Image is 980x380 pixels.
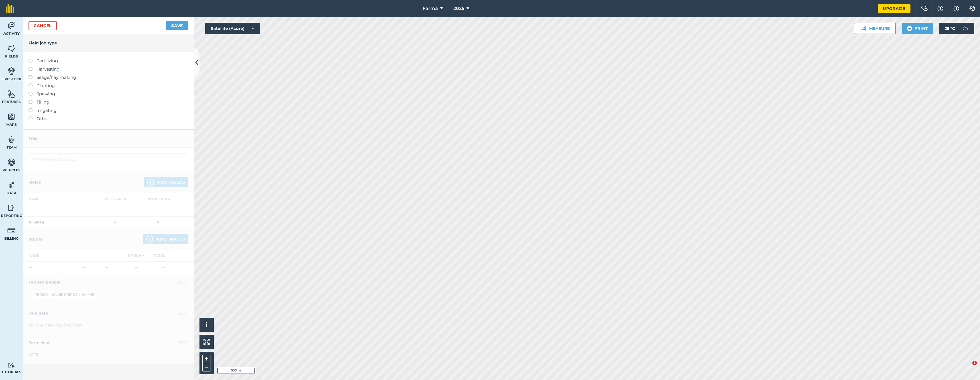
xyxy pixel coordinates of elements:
img: svg+xml;base64,PD94bWwgdmVyc2lvbj0iMS4wIiBlbmNvZGluZz0idXRmLTgiPz4KPCEtLSBHZW5lcmF0b3I6IEFkb2JlIE... [7,67,15,75]
button: + [202,355,211,363]
button: i [199,318,214,332]
label: Other [28,115,188,122]
img: Two speech bubbles overlapping with the left bubble in the forefront [921,6,928,11]
img: svg+xml;base64,PHN2ZyB4bWxucz0iaHR0cDovL3d3dy53My5vcmcvMjAwMC9zdmciIHdpZHRoPSI1NiIgaGVpZ2h0PSI2MC... [7,112,15,121]
img: svg+xml;base64,PHN2ZyB4bWxucz0iaHR0cDovL3d3dy53My5vcmcvMjAwMC9zdmciIHdpZHRoPSI1NiIgaGVpZ2h0PSI2MC... [7,44,15,53]
span: 1 [972,361,977,365]
img: svg+xml;base64,PD94bWwgdmVyc2lvbj0iMS4wIiBlbmNvZGluZz0idXRmLTgiPz4KPCEtLSBHZW5lcmF0b3I6IEFkb2JlIE... [7,181,15,189]
span: 25 ° C [945,23,955,34]
img: svg+xml;base64,PD94bWwgdmVyc2lvbj0iMS4wIiBlbmNvZGluZz0idXRmLTgiPz4KPCEtLSBHZW5lcmF0b3I6IEFkb2JlIE... [7,135,15,144]
img: svg+xml;base64,PD94bWwgdmVyc2lvbj0iMS4wIiBlbmNvZGluZz0idXRmLTgiPz4KPCEtLSBHZW5lcmF0b3I6IEFkb2JlIE... [7,363,15,368]
img: A question mark icon [937,6,944,11]
button: Satellite (Azure) [205,23,260,34]
button: Print [902,23,934,34]
img: svg+xml;base64,PD94bWwgdmVyc2lvbj0iMS4wIiBlbmNvZGluZz0idXRmLTgiPz4KPCEtLSBHZW5lcmF0b3I6IEFkb2JlIE... [7,158,15,167]
button: – [202,363,211,371]
img: svg+xml;base64,PHN2ZyB4bWxucz0iaHR0cDovL3d3dy53My5vcmcvMjAwMC9zdmciIHdpZHRoPSI1NiIgaGVpZ2h0PSI2MC... [7,90,15,98]
img: svg+xml;base64,PHN2ZyB4bWxucz0iaHR0cDovL3d3dy53My5vcmcvMjAwMC9zdmciIHdpZHRoPSIxNyIgaGVpZ2h0PSIxNy... [953,5,959,12]
label: Planting [28,82,188,89]
img: svg+xml;base64,PD94bWwgdmVyc2lvbj0iMS4wIiBlbmNvZGluZz0idXRmLTgiPz4KPCEtLSBHZW5lcmF0b3I6IEFkb2JlIE... [7,21,15,30]
img: svg+xml;base64,PD94bWwgdmVyc2lvbj0iMS4wIiBlbmNvZGluZz0idXRmLTgiPz4KPCEtLSBHZW5lcmF0b3I6IEFkb2JlIE... [7,204,15,212]
label: Tilling [28,99,188,106]
img: Four arrows, one pointing top left, one top right, one bottom right and the last bottom left [203,339,210,345]
img: fieldmargin Logo [6,4,14,13]
button: Save [166,21,188,30]
img: A cog icon [969,6,976,11]
img: Ruler icon [860,26,866,31]
iframe: Intercom live chat [961,361,974,374]
label: Harvesting [28,66,188,73]
label: Spraying [28,91,188,97]
h4: Field job type [28,40,188,46]
span: 2025 [453,5,464,12]
button: 25 °C [939,23,974,34]
a: Cancel [28,21,57,30]
label: Fertilizing [28,57,188,64]
span: Farma [423,5,438,12]
span: i [206,321,207,328]
label: Irrigating [28,107,188,114]
label: Silage/hay making [28,74,188,81]
img: svg+xml;base64,PD94bWwgdmVyc2lvbj0iMS4wIiBlbmNvZGluZz0idXRmLTgiPz4KPCEtLSBHZW5lcmF0b3I6IEFkb2JlIE... [959,23,971,34]
img: svg+xml;base64,PD94bWwgdmVyc2lvbj0iMS4wIiBlbmNvZGluZz0idXRmLTgiPz4KPCEtLSBHZW5lcmF0b3I6IEFkb2JlIE... [7,226,15,235]
img: svg+xml;base64,PHN2ZyB4bWxucz0iaHR0cDovL3d3dy53My5vcmcvMjAwMC9zdmciIHdpZHRoPSIxOSIgaGVpZ2h0PSIyNC... [907,25,912,32]
a: Upgrade [878,4,910,13]
button: Measure [854,23,896,34]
